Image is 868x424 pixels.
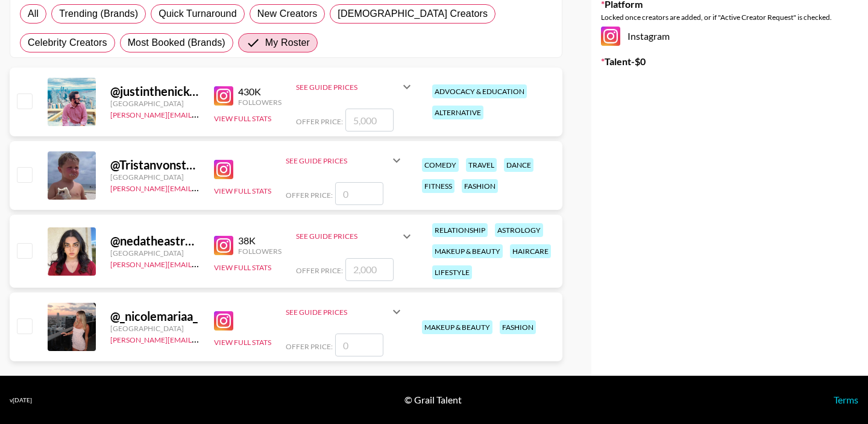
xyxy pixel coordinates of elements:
[59,7,138,21] span: Trending (Brands)
[214,86,233,106] img: Instagram
[214,186,271,195] button: View Full Stats
[238,235,281,247] div: 38K
[238,98,281,107] div: Followers
[265,36,310,50] span: My Roster
[286,342,333,351] span: Offer Price:
[214,114,271,123] button: View Full Stats
[110,157,200,172] div: @ Tristanvonstaden
[110,172,200,182] div: [GEOGRAPHIC_DATA]
[345,109,394,131] input: 5,000
[432,244,503,258] div: makeup & beauty
[110,84,200,99] div: @ justinthenickofcrime
[110,182,346,193] a: [PERSON_NAME][EMAIL_ADDRESS][PERSON_NAME][DOMAIN_NAME]
[601,13,858,22] div: Locked once creators are added, or if "Active Creator Request" is checked.
[432,265,472,279] div: lifestyle
[238,247,281,256] div: Followers
[286,146,404,175] div: See Guide Prices
[338,7,488,21] span: [DEMOGRAPHIC_DATA] Creators
[110,99,200,108] div: [GEOGRAPHIC_DATA]
[286,191,333,200] span: Offer Price:
[296,266,343,275] span: Offer Price:
[214,160,233,179] img: Instagram
[28,7,39,21] span: All
[335,334,383,356] input: 0
[422,320,492,334] div: makeup & beauty
[128,36,225,50] span: Most Booked (Brands)
[404,394,462,406] div: © Grail Talent
[286,297,404,326] div: See Guide Prices
[345,258,394,281] input: 2,000
[422,158,459,172] div: comedy
[110,108,346,119] a: [PERSON_NAME][EMAIL_ADDRESS][PERSON_NAME][DOMAIN_NAME]
[286,308,389,317] div: See Guide Prices
[214,263,271,272] button: View Full Stats
[296,232,400,241] div: See Guide Prices
[432,223,488,237] div: relationship
[214,338,271,347] button: View Full Stats
[432,84,527,98] div: advocacy & education
[296,72,414,101] div: See Guide Prices
[466,158,497,172] div: travel
[10,396,32,404] div: v [DATE]
[500,320,536,334] div: fashion
[159,7,237,21] span: Quick Turnaround
[601,27,858,46] div: Instagram
[510,244,551,258] div: haircare
[110,324,200,333] div: [GEOGRAPHIC_DATA]
[110,258,346,269] a: [PERSON_NAME][EMAIL_ADDRESS][PERSON_NAME][DOMAIN_NAME]
[462,179,498,193] div: fashion
[834,394,858,405] a: Terms
[28,36,107,50] span: Celebrity Creators
[296,117,343,126] span: Offer Price:
[257,7,318,21] span: New Creators
[238,86,281,98] div: 430K
[296,222,414,251] div: See Guide Prices
[601,27,620,46] img: Instagram
[422,179,454,193] div: fitness
[504,158,533,172] div: dance
[214,311,233,331] img: Instagram
[110,248,200,258] div: [GEOGRAPHIC_DATA]
[296,83,400,92] div: See Guide Prices
[110,333,346,344] a: [PERSON_NAME][EMAIL_ADDRESS][PERSON_NAME][DOMAIN_NAME]
[214,236,233,255] img: Instagram
[110,309,200,324] div: @ _nicolemariaa_
[110,233,200,248] div: @ nedatheastrologer
[432,106,483,119] div: alternative
[286,156,389,165] div: See Guide Prices
[335,182,383,205] input: 0
[601,55,858,68] label: Talent - $ 0
[495,223,543,237] div: astrology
